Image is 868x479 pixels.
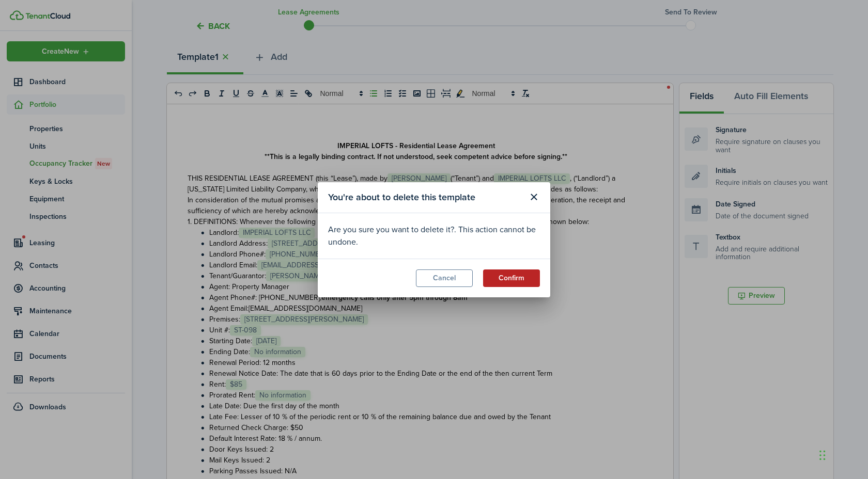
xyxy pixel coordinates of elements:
button: Confirm [483,269,540,287]
iframe: Chat Widget [816,429,868,479]
div: Are you sure you want to delete it?. This action cannot be undone. [328,223,540,248]
span: You're about to delete this template [328,190,475,204]
button: Close modal [525,188,542,206]
div: Drag [819,440,826,471]
button: Cancel [416,269,473,287]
